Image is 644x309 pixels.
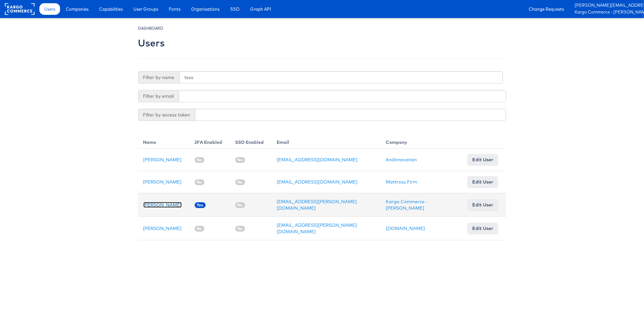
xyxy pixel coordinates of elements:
span: SSO [230,6,240,12]
span: Filter by name [138,71,179,84]
span: Yes [195,202,206,208]
span: Capabilities [99,6,123,12]
span: Fonts [169,6,180,12]
a: [PERSON_NAME] [143,179,182,185]
a: [DOMAIN_NAME] [386,225,425,231]
a: User Groups [128,3,163,15]
th: Email [272,134,381,149]
a: [EMAIL_ADDRESS][PERSON_NAME][DOMAIN_NAME] [277,199,357,211]
a: Fonts [164,3,185,15]
span: No [235,157,245,163]
a: Capabilities [94,3,128,15]
span: Organisations [191,6,220,12]
span: Users [44,6,55,12]
a: [PERSON_NAME] [143,225,182,231]
a: [EMAIL_ADDRESS][DOMAIN_NAME] [277,179,358,185]
span: No [235,202,245,208]
a: Edit User [467,223,498,234]
a: Kargo Commerce - [PERSON_NAME] [575,9,639,16]
th: Name [138,134,189,149]
a: Organisations [186,3,224,15]
a: AndInnovation [386,157,417,163]
span: User Groups [133,6,158,12]
a: SSO [225,3,244,15]
a: Graph API [245,3,276,15]
small: DASHBOARD [138,26,164,31]
span: No [195,179,204,185]
a: [PERSON_NAME] [143,202,182,208]
a: Mattress Firm [386,179,417,185]
a: Users [39,3,60,15]
a: [EMAIL_ADDRESS][DOMAIN_NAME] [277,157,358,163]
th: 2FA Enabled [189,134,230,149]
th: Company [381,134,463,149]
a: Edit User [467,176,498,188]
a: Kargo Commerce - [PERSON_NAME] [386,199,428,211]
span: No [235,179,245,185]
span: Filter by access token [138,109,195,121]
a: Change Requests [524,3,569,15]
a: [PERSON_NAME][EMAIL_ADDRESS][PERSON_NAME][DOMAIN_NAME] [575,2,639,9]
a: Edit User [467,199,498,211]
span: No [195,226,204,232]
h2: Users [138,38,165,48]
a: [PERSON_NAME] [143,157,182,163]
a: [EMAIL_ADDRESS][PERSON_NAME][DOMAIN_NAME] [277,222,357,234]
span: Graph API [250,6,271,12]
a: Edit User [467,154,498,165]
span: No [195,157,204,163]
span: Filter by email [138,90,179,102]
a: Companies [61,3,93,15]
span: No [235,226,245,232]
th: SSO Enabled [230,134,272,149]
span: Companies [66,6,88,12]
